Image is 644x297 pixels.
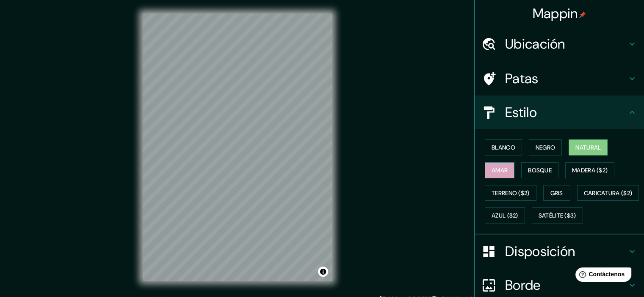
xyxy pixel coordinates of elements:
[575,144,601,151] font: Natural
[485,139,522,155] button: Blanco
[569,139,608,155] button: Natural
[475,27,644,61] div: Ubicación
[536,144,556,151] font: Negro
[492,189,530,197] font: Terreno ($2)
[475,62,644,95] div: Patas
[475,234,644,268] div: Disposición
[539,212,576,220] font: Satélite ($3)
[543,185,570,201] button: Gris
[505,35,565,53] font: Ubicación
[485,207,525,223] button: Azul ($2)
[565,162,614,178] button: Madera ($2)
[572,166,608,174] font: Madera ($2)
[521,162,558,178] button: Bosque
[579,11,586,18] img: pin-icon.png
[569,264,635,288] iframe: Lanzador de widgets de ayuda
[505,243,575,260] font: Disposición
[550,189,563,197] font: Gris
[492,212,518,220] font: Azul ($2)
[505,276,541,294] font: Borde
[143,14,332,281] canvas: Mapa
[505,104,537,121] font: Estilo
[492,166,508,174] font: Amar
[528,166,552,174] font: Bosque
[485,185,536,201] button: Terreno ($2)
[485,162,514,178] button: Amar
[475,95,644,129] div: Estilo
[529,139,562,155] button: Negro
[532,207,583,223] button: Satélite ($3)
[533,5,578,22] font: Mappin
[577,185,639,201] button: Caricatura ($2)
[492,144,515,151] font: Blanco
[505,70,539,87] font: Patas
[584,189,633,197] font: Caricatura ($2)
[318,267,328,277] button: Activar o desactivar atribución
